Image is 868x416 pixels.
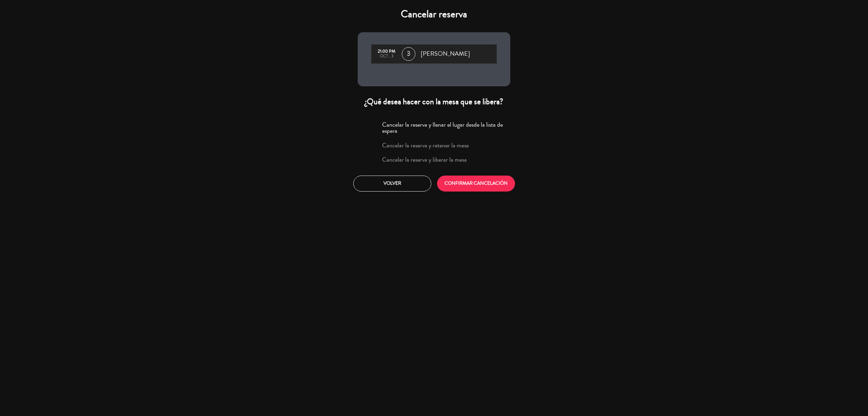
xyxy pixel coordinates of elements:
span: [PERSON_NAME] [421,49,470,59]
button: CONFIRMAR CANCELACIÓN [437,176,515,192]
label: Cancelar la reserva y liberar la mesa [382,157,467,163]
div: ¿Qué desea hacer con la mesa que se libera? [358,96,510,107]
h4: Cancelar reserva [358,8,510,20]
label: Cancelar la reserva y llenar el lugar desde la lista de espera [382,122,506,134]
div: 21:00 PM [375,49,398,54]
div: oct., 3 [375,54,398,59]
span: 3 [402,47,415,61]
button: Volver [353,176,431,192]
label: Cancelar la reserva y retener la mesa [382,142,469,148]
